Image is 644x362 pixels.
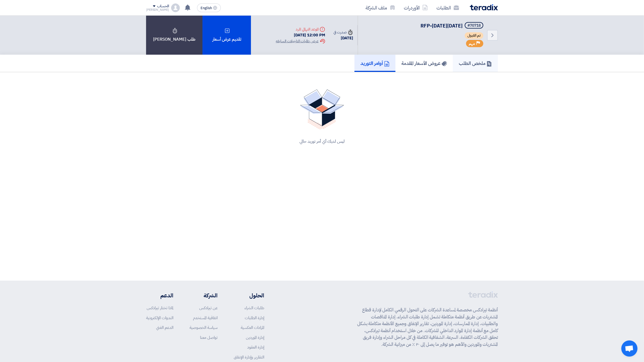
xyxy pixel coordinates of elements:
[245,315,264,321] a: إدارة الطلبات
[156,325,173,330] a: الدعم الفني
[234,354,264,360] a: التقارير وإدارة الإنفاق
[459,60,492,66] h5: ملخص الطلب
[146,291,173,300] li: الدعم
[354,55,395,72] a: أوامر التوريد
[193,315,218,321] a: اتفاقية المستخدم
[199,305,218,311] a: عن تيرادكس
[276,32,325,38] div: [DATE] 12:00 PM
[202,16,251,55] div: تقديم عرض أسعار
[465,32,483,39] span: تم القبول
[400,1,432,14] a: الأوردرات
[469,41,475,46] span: مهم
[334,35,353,41] div: [DATE]
[197,4,221,12] button: English
[421,22,463,29] span: RFP-[DATE][DATE]
[276,26,325,32] div: الموعد النهائي للرد
[621,340,638,357] a: Open chat
[401,60,447,66] h5: عروض الأسعار المقدمة
[190,291,218,300] li: الشركة
[200,335,218,340] a: تواصل معنا
[234,291,264,300] li: الحلول
[190,325,218,330] a: سياسة الخصوصية
[467,24,481,27] div: #70718
[153,138,491,145] div: ليس لديك أي أمر توريد حالي
[421,22,484,30] h5: RFP-Saudi National Day 2025
[157,4,169,9] div: الحساب
[201,6,212,10] span: English
[247,344,264,350] a: إدارة العقود
[470,4,498,11] img: Teradix logo
[432,1,463,14] a: الطلبات
[395,55,453,72] a: عروض الأسعار المقدمة
[357,307,498,348] p: أنظمة تيرادكس مخصصة لمساعدة الشركات على التحول الرقمي الكامل لإدارة قطاع المشتريات عن طريق أنظمة ...
[453,55,498,72] a: ملخص الطلب
[241,325,264,330] a: المزادات العكسية
[300,89,344,130] img: No Quotations Found!
[244,305,264,311] a: طلبات الشراء
[361,1,400,14] a: ملف الشركة
[146,8,169,11] div: [PERSON_NAME]
[360,60,390,66] h5: أوامر التوريد
[146,315,173,321] a: الندوات الإلكترونية
[334,29,353,35] div: صدرت في
[171,4,180,12] img: profile_test.png
[246,335,264,340] a: إدارة الموردين
[146,16,202,55] div: طلب [PERSON_NAME]
[276,38,325,44] div: عرض طلبات التاجيلات السابقه
[147,305,173,311] a: لماذا تختار تيرادكس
